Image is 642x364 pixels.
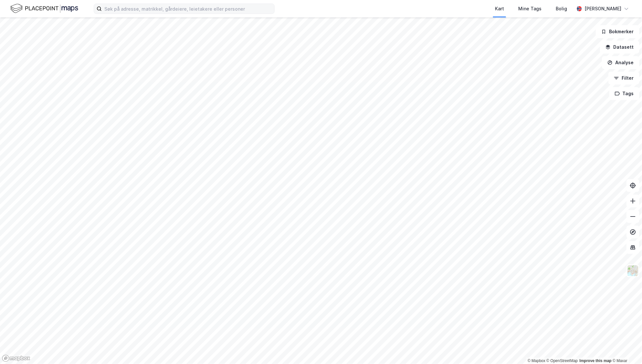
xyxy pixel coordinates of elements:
div: Mine Tags [518,5,542,13]
div: Bolig [556,5,567,13]
img: logo.f888ab2527a4732fd821a326f86c7f29.svg [10,3,78,14]
input: Søk på adresse, matrikkel, gårdeiere, leietakere eller personer [102,4,274,14]
iframe: Chat Widget [610,333,642,364]
div: Kart [495,5,504,13]
div: [PERSON_NAME] [584,5,621,13]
